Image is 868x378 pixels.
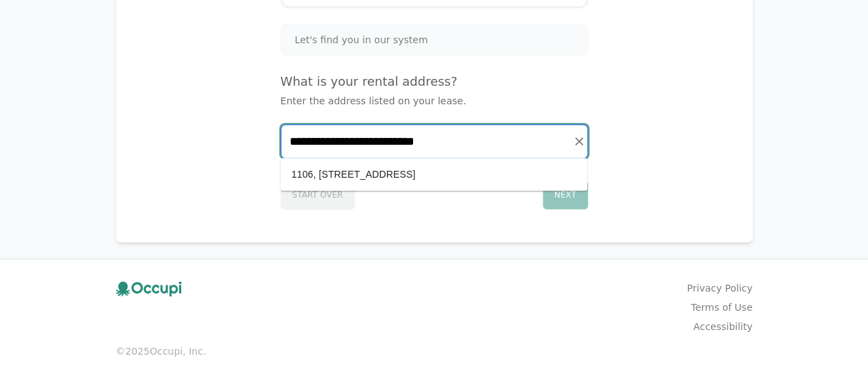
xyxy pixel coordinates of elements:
[687,281,752,295] a: Privacy Policy
[116,344,753,358] small: © 2025 Occupi, Inc.
[281,163,587,185] li: 1106, [STREET_ADDRESS]
[281,94,588,108] p: Enter the address listed on your lease.
[281,72,588,91] h4: What is your rental address?
[691,300,753,314] a: Terms of Use
[693,320,752,333] a: Accessibility
[281,125,587,158] input: Start typing...
[570,132,589,151] button: Clear
[295,33,428,47] span: Let's find you in our system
